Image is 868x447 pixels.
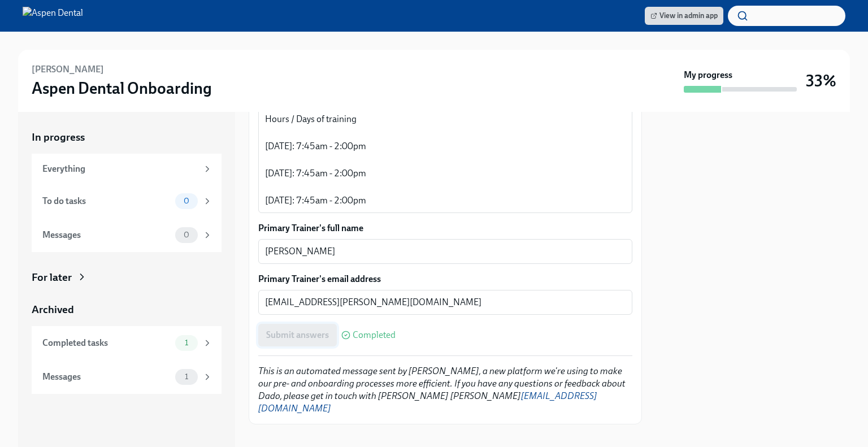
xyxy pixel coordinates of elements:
a: Archived [32,302,222,317]
em: This is an automated message sent by [PERSON_NAME], a new platform we're using to make our pre- a... [258,366,626,414]
div: Completed tasks [42,337,171,349]
textarea: Hours / Days of training [DATE]: 7:45am - 2:00pm [DATE]: 7:45am - 2:00pm [DATE]: 7:45am - 2:00pm [265,112,626,207]
h3: Aspen Dental Onboarding [32,78,212,98]
a: To do tasks0 [32,184,222,218]
span: Completed [353,331,396,340]
div: Everything [42,163,198,175]
h6: [PERSON_NAME] [32,63,104,76]
div: For later [32,270,72,285]
span: 0 [177,197,196,205]
span: 1 [178,372,195,381]
img: Aspen Dental [23,7,83,25]
h3: 33% [806,71,836,91]
div: Messages [42,229,171,241]
strong: My progress [684,69,732,81]
textarea: [EMAIL_ADDRESS][PERSON_NAME][DOMAIN_NAME] [265,296,626,309]
textarea: [PERSON_NAME] [265,245,626,258]
a: Everything [32,154,222,184]
a: View in admin app [645,7,723,25]
span: 1 [178,338,195,347]
label: Primary Trainer's full name [258,222,632,235]
div: Messages [42,371,171,383]
span: 0 [177,231,196,239]
a: Messages0 [32,218,222,252]
a: For later [32,270,222,285]
span: View in admin app [650,10,718,21]
a: Messages1 [32,360,222,394]
a: Completed tasks1 [32,326,222,360]
label: Primary Trainer's email address [258,273,632,285]
div: To do tasks [42,195,171,207]
a: In progress [32,130,222,145]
